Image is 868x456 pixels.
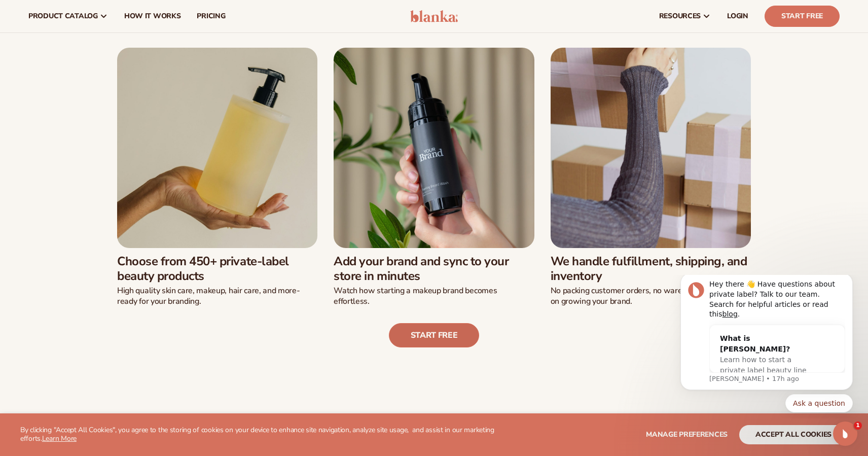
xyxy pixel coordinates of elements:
[646,425,728,444] button: Manage preferences
[659,12,701,20] span: resources
[42,434,77,443] a: Learn More
[389,323,480,347] a: Start free
[854,422,862,430] span: 1
[727,12,748,20] span: LOGIN
[44,99,180,109] p: Message from Lee, sent 17h ago
[833,422,857,446] iframe: Intercom live chat
[334,286,534,307] p: Watch how starting a makeup brand becomes effortless.
[55,81,141,110] span: Learn how to start a private label beauty line with [PERSON_NAME]
[334,254,534,284] h3: Add your brand and sync to your store in minutes
[765,6,840,27] a: Start Free
[117,286,317,307] p: High quality skin care, makeup, hair care, and more-ready for your branding.
[117,48,317,248] img: Female hand holding soap bottle.
[665,275,868,418] iframe: Intercom notifications message
[124,12,181,20] span: How It Works
[15,119,188,137] div: Quick reply options
[646,430,728,439] span: Manage preferences
[23,7,39,23] img: Profile image for Lee
[739,425,848,444] button: accept all cookies
[334,48,534,248] img: Male hand holding beard wash.
[55,58,149,80] div: What is [PERSON_NAME]?
[410,10,458,22] img: logo
[45,50,159,120] div: What is [PERSON_NAME]?Learn how to start a private label beauty line with [PERSON_NAME]
[551,254,751,284] h3: We handle fulfillment, shipping, and inventory
[551,286,751,307] p: No packing customer orders, no warehouse–just focus on growing your brand.
[57,35,73,43] a: blog
[44,5,180,97] div: Message content
[20,426,512,443] p: By clicking "Accept All Cookies", you agree to the storing of cookies on your device to enhance s...
[197,12,225,20] span: pricing
[551,48,751,248] img: Female moving shipping boxes.
[28,12,98,20] span: product catalog
[117,254,317,284] h3: Choose from 450+ private-label beauty products
[44,5,180,44] div: Hey there 👋 Have questions about private label? Talk to our team. Search for helpful articles or ...
[120,119,188,137] button: Quick reply: Ask a question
